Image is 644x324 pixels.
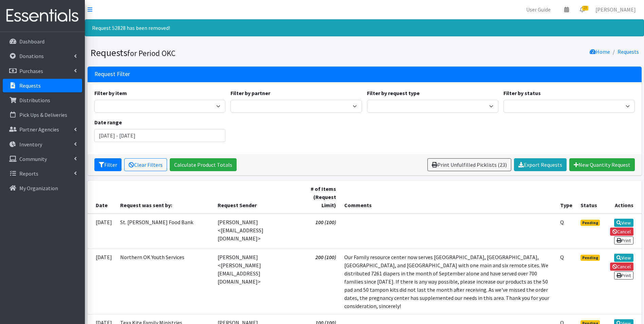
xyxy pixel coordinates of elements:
p: Dashboard [19,38,44,45]
label: Filter by request type [367,89,420,97]
a: Community [3,152,82,166]
p: Distributions [19,97,50,104]
a: View [614,254,633,262]
a: Requests [3,79,82,92]
td: St. [PERSON_NAME] Food Bank [116,214,214,249]
label: Filter by status [503,89,541,97]
a: Purchases [3,64,82,78]
small: for Period OKC [127,48,176,58]
label: Filter by partner [231,89,270,97]
th: Status [576,181,605,214]
a: User Guide [521,3,556,16]
a: Print Unfulfilled Picklists (23) [427,158,511,171]
button: Filter [94,158,122,171]
a: New Quantity Request [569,158,635,171]
th: Actions [605,181,642,214]
a: Partner Agencies [3,123,82,136]
a: View [614,219,633,227]
p: Pick Ups & Deliveries [19,111,67,118]
p: Purchases [19,68,43,74]
a: Cancel [610,228,633,236]
a: My Organization [3,181,82,195]
div: Request 52828 has been removed! [85,19,644,36]
label: Date range [94,118,122,126]
th: Request was sent by: [116,181,214,214]
th: # of Items (Request Limit) [304,181,340,214]
a: Clear Filters [124,158,167,171]
td: [PERSON_NAME] <[PERSON_NAME][EMAIL_ADDRESS][DOMAIN_NAME]> [214,249,304,314]
a: Pick Ups & Deliveries [3,108,82,122]
th: Date [88,181,116,214]
a: [PERSON_NAME] [590,3,641,16]
h3: Request Filter [94,71,130,78]
th: Type [556,181,576,214]
p: My Organization [19,185,58,192]
p: Community [19,156,47,162]
a: Reports [3,167,82,180]
abbr: Quantity [560,219,564,226]
span: Pending [581,255,600,261]
a: 23 [574,3,590,16]
a: Calculate Product Totals [170,158,237,171]
td: [PERSON_NAME] <[EMAIL_ADDRESS][DOMAIN_NAME]> [214,214,304,249]
h1: Requests [90,47,362,59]
span: 23 [582,6,588,11]
p: Requests [19,82,41,89]
p: Reports [19,170,38,177]
a: Home [590,48,610,55]
a: Dashboard [3,35,82,48]
td: Northern OK Youth Services [116,249,214,314]
a: Inventory [3,138,82,151]
a: Print [614,236,633,245]
a: Export Requests [514,158,567,171]
a: Requests [618,48,639,55]
td: 100 (100) [304,214,340,249]
span: Pending [581,220,600,226]
th: Request Sender [214,181,304,214]
abbr: Quantity [560,254,564,260]
a: Cancel [610,263,633,271]
label: Filter by item [94,89,127,97]
a: Donations [3,49,82,63]
input: January 1, 2011 - December 31, 2011 [94,129,226,142]
p: Partner Agencies [19,126,59,133]
td: 200 (100) [304,249,340,314]
td: [DATE] [88,214,116,249]
p: Donations [19,53,44,59]
a: Distributions [3,93,82,107]
img: HumanEssentials [3,4,82,27]
th: Comments [340,181,556,214]
p: Inventory [19,141,42,148]
td: Our Family resource center now serves [GEOGRAPHIC_DATA], [GEOGRAPHIC_DATA], [GEOGRAPHIC_DATA], an... [340,249,556,314]
td: [DATE] [88,249,116,314]
a: Print [614,271,633,280]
